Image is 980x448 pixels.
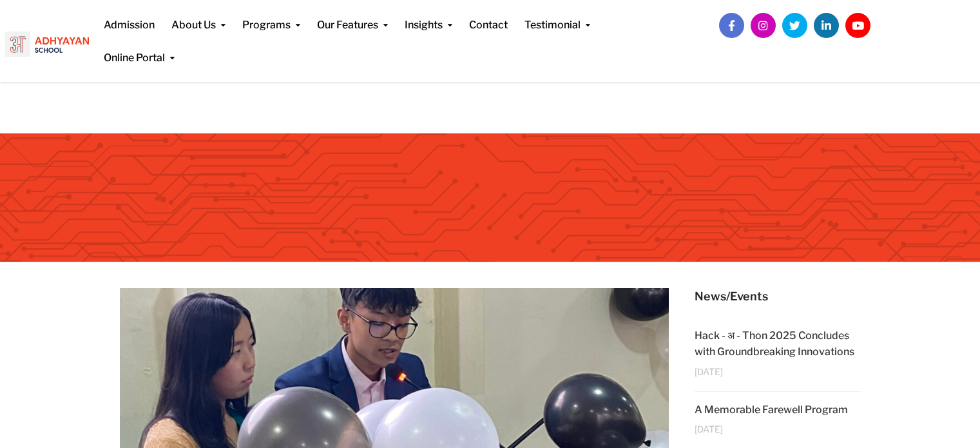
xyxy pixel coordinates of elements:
[120,420,669,432] a: A Memorable Farewell Program
[695,329,854,358] a: Hack - अ - Thon 2025 Concludes with Groundbreaking Innovations
[695,404,848,416] a: A Memorable Farewell Program
[695,367,723,376] span: [DATE]
[104,33,175,66] a: Online Portal
[695,424,723,434] span: [DATE]
[695,288,861,305] h5: News/Events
